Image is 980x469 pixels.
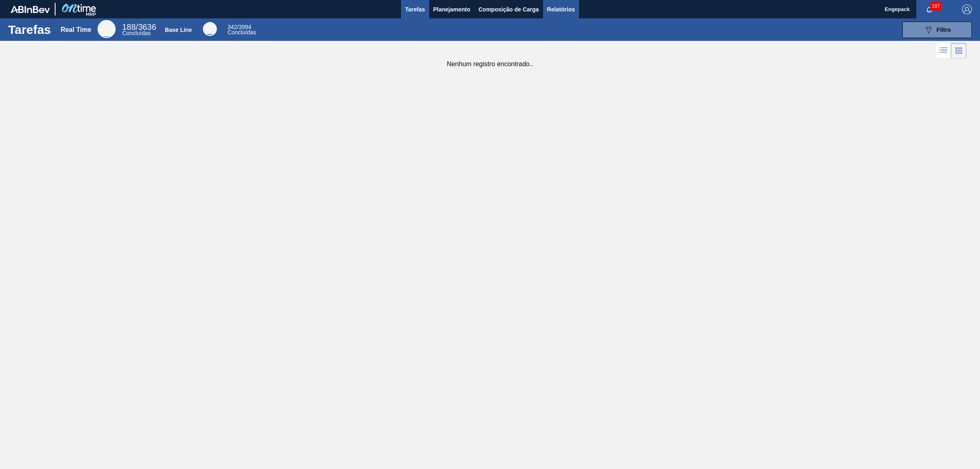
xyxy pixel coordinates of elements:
[122,22,136,31] span: 188
[98,20,116,38] div: Real Time
[433,4,470,14] span: Planejamento
[122,22,156,31] span: / 3636
[951,43,967,58] div: Visão em Cards
[936,43,951,58] div: Visão em Lista
[937,27,951,33] span: Filtro
[122,30,151,36] span: Concluídas
[916,4,942,15] button: Notificações
[227,25,256,35] div: Base Line
[962,4,972,14] img: Logout
[8,25,51,34] h1: Tarefas
[203,22,217,36] div: Base Line
[122,24,156,36] div: Real Time
[11,6,50,13] img: TNhmsLtSVTkK8tSr43FrP2fwEKptu5GPRR3wAAAABJRU5ErkJggg==
[227,29,256,36] span: Concluídas
[479,4,539,14] span: Composição de Carga
[547,4,575,14] span: Relatórios
[227,24,237,30] span: 342
[227,24,251,30] span: / 3994
[405,4,425,14] span: Tarefas
[60,26,91,33] div: Real Time
[930,2,942,11] span: 187
[902,22,972,38] button: Filtro
[165,27,192,33] div: Base Line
